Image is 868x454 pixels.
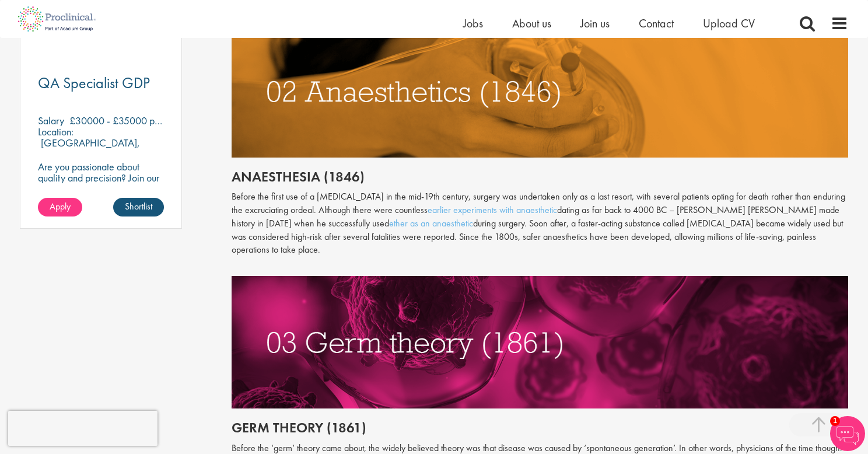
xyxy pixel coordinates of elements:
iframe: reCAPTCHA [8,411,157,446]
a: About us [512,16,551,31]
a: Apply [38,198,82,216]
p: Are you passionate about quality and precision? Join our team as a … and help ensure top-tier sta... [38,161,164,205]
a: Upload CV [703,16,755,31]
a: Join us [580,16,610,31]
h2: Anaesthesia (1846) [232,169,849,184]
h2: Germ theory (1861) [232,420,849,435]
a: Contact [639,16,674,31]
img: germ theory [232,276,849,408]
a: QA Specialist GDP [38,76,164,90]
p: [GEOGRAPHIC_DATA], [GEOGRAPHIC_DATA] [38,136,140,160]
span: Salary [38,114,64,127]
a: Jobs [463,16,483,31]
p: £30000 - £35000 per annum [69,114,191,127]
a: Shortlist [113,198,164,216]
a: earlier experiments with anaesthetic [428,204,557,216]
span: Location: [38,125,73,138]
img: Chatbot [830,416,865,451]
span: 1 [830,416,840,426]
a: ether as an anaesthetic [389,217,473,229]
span: QA Specialist GDP [38,73,150,93]
p: Before the first use of a [MEDICAL_DATA] in the mid-19th century, surgery was undertaken only as ... [232,190,849,257]
span: Apply [50,200,71,212]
